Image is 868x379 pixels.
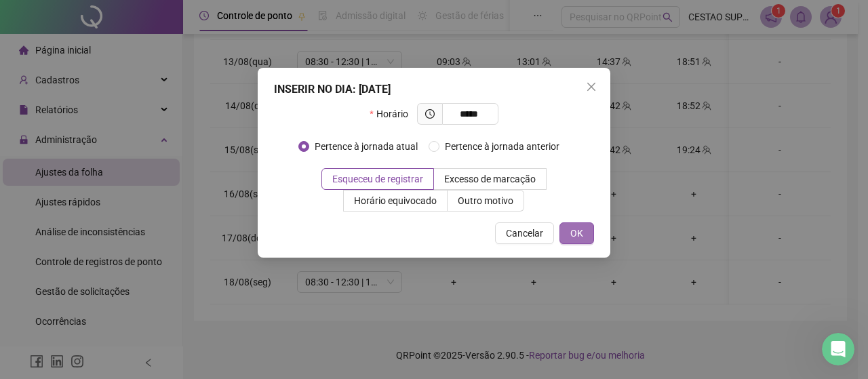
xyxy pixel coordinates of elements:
span: clock-circle [425,109,435,119]
div: INSERIR NO DIA : [DATE] [274,81,594,98]
button: Cancelar [495,222,554,244]
span: Pertence à jornada anterior [439,139,565,154]
span: close [586,81,597,92]
span: Horário equivocado [354,195,437,206]
button: OK [559,222,594,244]
span: Excesso de marcação [444,174,536,184]
button: Close [580,76,602,98]
span: Cancelar [506,226,543,241]
span: Esqueceu de registrar [332,174,423,184]
label: Horário [370,103,416,125]
iframe: Intercom live chat [822,333,854,365]
span: Pertence à jornada atual [309,139,423,154]
span: Outro motivo [458,195,513,206]
span: OK [570,226,583,241]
